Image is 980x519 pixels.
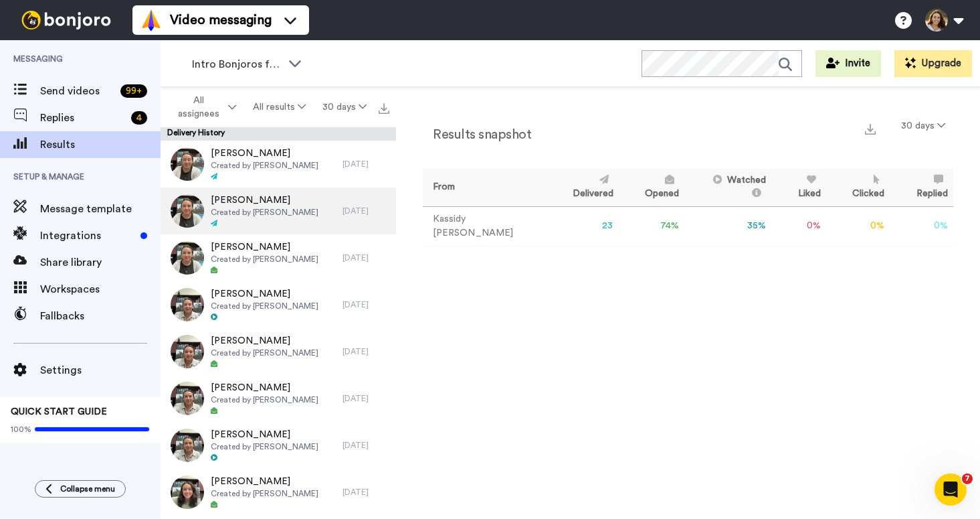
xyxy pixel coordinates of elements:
[815,50,881,77] button: Invite
[163,88,245,126] button: All assignees
[342,346,389,357] div: [DATE]
[171,194,204,228] img: b1990bd8-d3e9-413d-936e-d8ba07e21216-thumb.jpg
[342,252,389,263] div: [DATE]
[684,206,771,246] td: 35 %
[131,111,147,125] div: 4
[826,169,890,206] th: Clicked
[342,487,389,498] div: [DATE]
[40,228,135,244] span: Integrations
[40,281,161,297] span: Workspaces
[619,169,685,206] th: Opened
[211,254,318,265] span: Created by [PERSON_NAME]
[211,194,318,207] span: [PERSON_NAME]
[826,206,890,246] td: 0 %
[170,11,272,29] span: Video messaging
[423,206,546,246] td: Kassidy [PERSON_NAME]
[171,147,204,181] img: 18ae809a-ca60-42db-92fd-2396c8e96e2f-thumb.jpg
[890,169,953,206] th: Replied
[161,422,396,469] a: [PERSON_NAME]Created by [PERSON_NAME][DATE]
[171,241,204,275] img: b1990bd8-d3e9-413d-936e-d8ba07e21216-thumb.jpg
[211,348,318,358] span: Created by [PERSON_NAME]
[40,308,161,324] span: Fallbacks
[171,382,204,415] img: fb5f7b04-4531-4b5e-80fe-5946e8d71107-thumb.jpg
[684,169,771,206] th: Watched
[771,206,826,246] td: 0 %
[40,362,161,378] span: Settings
[314,95,375,119] button: 30 days
[423,169,546,206] th: From
[120,84,147,98] div: 99 +
[211,428,318,441] span: [PERSON_NAME]
[60,484,115,494] span: Collapse menu
[161,281,396,328] a: [PERSON_NAME]Created by [PERSON_NAME][DATE]
[11,407,107,417] span: QUICK START GUIDE
[962,473,973,484] span: 7
[161,375,396,422] a: [PERSON_NAME]Created by [PERSON_NAME][DATE]
[865,124,876,135] img: export.svg
[342,299,389,310] div: [DATE]
[171,429,204,462] img: fb5f7b04-4531-4b5e-80fe-5946e8d71107-thumb.jpg
[211,160,318,171] span: Created by [PERSON_NAME]
[171,94,225,121] span: All assignees
[161,127,396,141] div: Delivery History
[161,328,396,375] a: [PERSON_NAME]Created by [PERSON_NAME][DATE]
[893,114,953,138] button: 30 days
[890,206,953,246] td: 0 %
[245,95,314,119] button: All results
[342,393,389,404] div: [DATE]
[161,141,396,188] a: [PERSON_NAME]Created by [PERSON_NAME][DATE]
[423,127,531,142] h2: Results snapshot
[40,137,161,153] span: Results
[140,9,162,31] img: vm-color.svg
[40,201,161,217] span: Message template
[40,83,115,99] span: Send videos
[211,240,318,254] span: [PERSON_NAME]
[375,97,393,117] button: Export all results that match these filters now.
[211,381,318,394] span: [PERSON_NAME]
[546,169,619,206] th: Delivered
[342,440,389,451] div: [DATE]
[211,488,318,499] span: Created by [PERSON_NAME]
[619,206,685,246] td: 74 %
[40,110,126,126] span: Replies
[211,475,318,488] span: [PERSON_NAME]
[171,335,204,368] img: 11b97e4b-d2d7-4db8-ad5f-3b889906a49b-thumb.jpg
[211,441,318,452] span: Created by [PERSON_NAME]
[211,147,318,160] span: [PERSON_NAME]
[546,206,619,246] td: 23
[35,480,126,498] button: Collapse menu
[211,301,318,311] span: Created by [PERSON_NAME]
[161,188,396,234] a: [PERSON_NAME]Created by [PERSON_NAME][DATE]
[171,475,204,509] img: 8ddaa0b8-216c-4cb7-b098-2eec9663b3ff-thumb.jpg
[16,11,116,29] img: bj-logo-header-white.svg
[771,169,826,206] th: Liked
[894,50,972,77] button: Upgrade
[342,206,389,216] div: [DATE]
[171,288,204,321] img: 8f448cd2-b8e3-46be-b925-8a22fc82307d-thumb.jpg
[211,334,318,348] span: [PERSON_NAME]
[379,103,389,114] img: export.svg
[342,159,389,169] div: [DATE]
[11,424,31,435] span: 100%
[161,234,396,281] a: [PERSON_NAME]Created by [PERSON_NAME][DATE]
[935,473,967,506] iframe: Intercom live chat
[40,254,161,271] span: Share library
[861,119,880,138] button: Export a summary of each team member’s results that match this filter now.
[211,207,318,218] span: Created by [PERSON_NAME]
[211,287,318,301] span: [PERSON_NAME]
[161,469,396,516] a: [PERSON_NAME]Created by [PERSON_NAME][DATE]
[192,56,282,72] span: Intro Bonjoros for NTXGD
[211,394,318,405] span: Created by [PERSON_NAME]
